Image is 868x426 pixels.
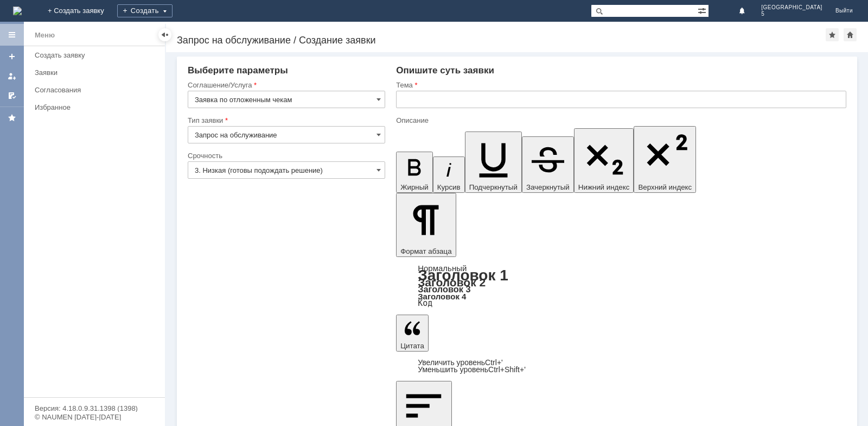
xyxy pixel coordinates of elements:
span: Подчеркнутый [469,183,518,191]
div: Цитата [396,359,846,373]
button: Курсив [433,156,465,193]
span: Курсив [437,183,461,191]
a: Decrease [418,365,526,374]
div: Заявки [35,68,158,77]
a: Заголовок 3 [418,284,470,294]
button: Цитата [396,315,429,352]
a: Заголовок 2 [418,276,486,289]
a: Код [418,298,432,308]
a: Согласования [30,82,163,98]
span: Жирный [400,183,429,191]
button: Формат абзаца [396,193,456,257]
span: Зачеркнутый [526,183,570,191]
span: Расширенный поиск [698,5,709,15]
a: Создать заявку [30,47,163,64]
a: Мои заявки [3,67,21,85]
div: Соглашение/Услуга [188,82,383,89]
button: Нижний индекс [574,128,634,193]
a: Нормальный [418,264,467,273]
span: Формат абзаца [400,247,451,255]
a: Перейти на домашнюю страницу [13,7,22,15]
button: Подчеркнутый [465,131,522,193]
div: Версия: 4.18.0.9.31.1398 (1398) [35,405,154,412]
a: Increase [418,358,503,367]
div: Создать заявку [35,51,158,59]
div: Тема [396,82,844,89]
div: Меню [35,29,55,42]
button: Зачеркнутый [522,136,574,193]
a: Создать заявку [3,48,21,65]
span: Верхний индекс [638,183,692,191]
div: © NAUMEN [DATE]-[DATE] [35,414,154,421]
a: Заголовок 1 [418,267,508,284]
div: Согласования [35,86,158,94]
span: Ctrl+Shift+' [488,365,526,374]
div: Срочность [188,152,383,159]
div: Тип заявки [188,117,383,124]
span: Нижний индекс [578,183,630,191]
div: Описание [396,117,844,124]
img: logo [13,7,22,15]
a: Заголовок 4 [418,292,466,301]
div: Добавить в избранное [826,28,839,41]
div: Сделать домашней страницей [844,28,857,41]
div: Создать [117,4,173,17]
div: Запрос на обслуживание / Создание заявки [177,35,826,46]
span: [GEOGRAPHIC_DATA] [761,4,822,11]
span: Ctrl+' [485,358,503,367]
div: Формат абзаца [396,265,846,307]
button: Жирный [396,152,433,193]
div: Избранное [35,103,146,111]
span: Опишите суть заявки [396,65,494,76]
button: Верхний индекс [634,126,696,193]
a: Мои согласования [3,87,21,104]
span: 5 [761,11,822,17]
span: Цитата [400,342,424,350]
span: Выберите параметры [188,65,288,76]
a: Заявки [30,64,163,81]
div: Скрыть меню [158,28,171,41]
